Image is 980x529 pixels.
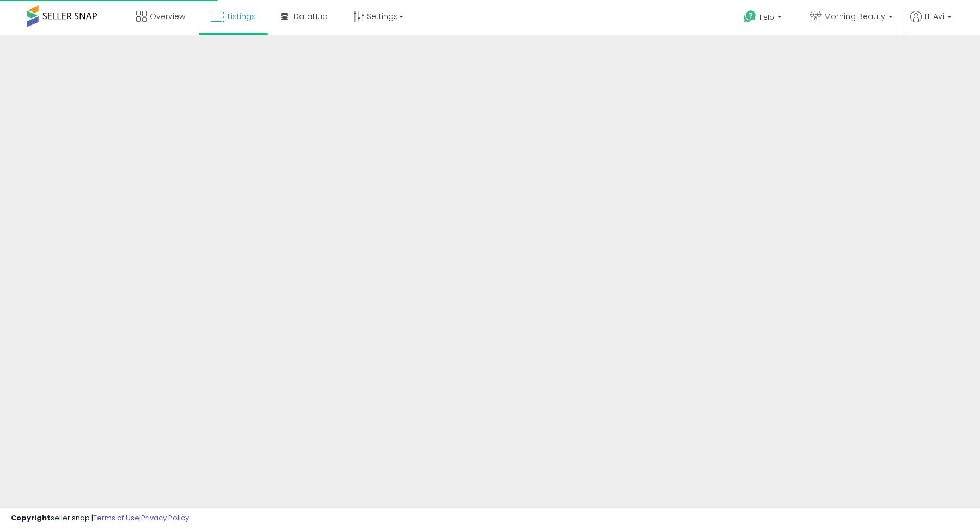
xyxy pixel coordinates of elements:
[293,11,328,22] span: DataHub
[735,2,793,35] a: Help
[910,11,952,35] a: Hi Avi
[150,11,185,22] span: Overview
[759,13,774,22] span: Help
[924,11,944,22] span: Hi Avi
[824,11,885,22] span: Morning Beauty
[743,10,757,23] i: Get Help
[228,11,256,22] span: Listings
